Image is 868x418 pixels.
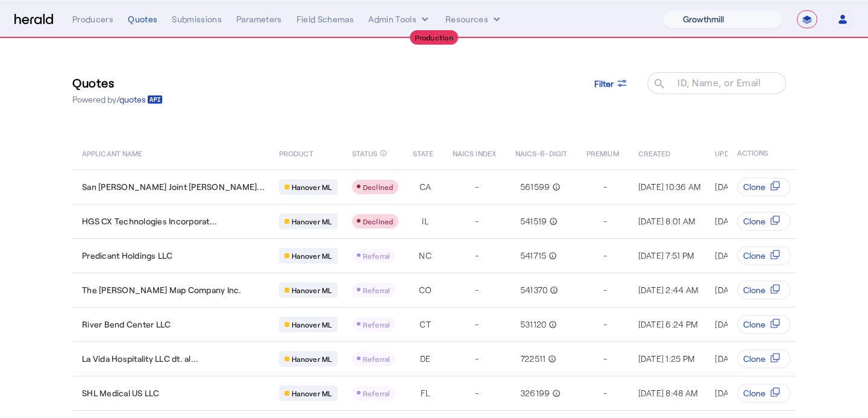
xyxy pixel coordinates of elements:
span: CA [420,181,432,193]
span: Clone [743,215,766,227]
span: PREMIUM [587,147,619,159]
span: [DATE] 8:01 AM [638,216,696,226]
span: SHL Medical US LLC [82,387,160,399]
span: Clone [743,181,766,193]
button: Clone [737,177,791,197]
th: ACTIONS [728,136,796,169]
span: 722511 [520,353,546,365]
span: STATUS [352,147,378,159]
span: 541519 [520,215,547,227]
span: - [603,387,607,399]
span: Clone [743,353,766,365]
span: [DATE] 8:01 AM [715,216,772,226]
span: [DATE] 8:48 AM [638,388,698,398]
span: Hanover ML [292,354,332,364]
mat-icon: info_outline [546,353,556,365]
div: Submissions [172,13,222,25]
span: [DATE] 8:48 AM [715,388,775,398]
span: - [475,181,479,193]
span: IL [422,215,429,227]
span: 326199 [520,387,550,399]
span: - [475,215,479,227]
span: Clone [743,387,766,399]
span: Referral [363,355,391,363]
span: [DATE] 7:51 PM [638,250,694,261]
span: [DATE] 10:36 AM [715,182,778,192]
h3: Quotes [72,74,163,91]
span: River Bend Center LLC [82,318,171,331]
span: San [PERSON_NAME] Joint [PERSON_NAME]... [82,181,265,193]
span: - [603,318,607,331]
span: - [603,353,607,365]
button: Clone [737,384,791,403]
button: Filter [585,72,638,94]
button: Clone [737,280,791,300]
span: HGS CX Technologies Incorporat... [82,215,217,227]
span: 541370 [520,284,548,296]
span: NC [419,250,432,262]
span: [DATE] 1:25 PM [638,353,695,364]
mat-icon: info_outline [550,181,561,193]
span: STATE [413,147,433,159]
button: internal dropdown menu [368,13,431,25]
span: [DATE] 2:44 AM [638,285,699,295]
img: Herald Logo [14,14,53,25]
span: APPLICANT NAME [82,147,142,159]
button: Clone [737,246,791,265]
span: DE [420,353,431,365]
span: [DATE] 2:44 AM [715,285,775,295]
span: The [PERSON_NAME] Map Company Inc. [82,284,242,296]
span: Clone [743,318,766,331]
span: CREATED [638,147,671,159]
span: [DATE] 10:36 AM [638,182,701,192]
mat-icon: info_outline [546,250,557,262]
div: Field Schemas [297,13,354,25]
span: FL [421,387,430,399]
span: Declined [363,183,394,191]
span: - [475,284,479,296]
span: Clone [743,284,766,296]
span: [DATE] 1:25 PM [715,353,772,364]
span: Referral [363,286,391,294]
span: Referral [363,320,391,329]
span: Referral [363,252,391,260]
span: La Vida Hospitality LLC dt. al... [82,353,198,365]
div: Production [410,30,458,45]
span: - [475,387,479,399]
span: CT [420,318,431,331]
span: UPDATED [715,147,747,159]
span: Hanover ML [292,182,332,192]
mat-icon: search [647,77,668,92]
span: 561599 [520,181,550,193]
span: - [475,318,479,331]
span: Hanover ML [292,388,332,398]
mat-label: ID, Name, or Email [678,77,761,88]
mat-icon: info_outline [380,147,387,160]
span: - [603,250,607,262]
mat-icon: info_outline [546,318,557,331]
span: - [603,215,607,227]
div: Parameters [236,13,282,25]
span: Declined [363,217,394,226]
button: Clone [737,212,791,231]
span: - [603,284,607,296]
span: Hanover ML [292,320,332,329]
span: [DATE] 7:52 PM [715,250,773,261]
span: Hanover ML [292,217,332,226]
span: Hanover ML [292,285,332,295]
a: /quotes [116,93,163,106]
div: Quotes [128,13,157,25]
mat-icon: info_outline [547,284,558,296]
span: PRODUCT [279,147,313,159]
span: NAICS-6-DIGIT [515,147,567,159]
span: Predicant Holdings LLC [82,250,173,262]
span: [DATE] 6:24 PM [638,319,698,329]
mat-icon: info_outline [547,215,558,227]
span: 531120 [520,318,547,331]
span: [DATE] 6:25 PM [715,319,774,329]
div: Producers [72,13,113,25]
span: Referral [363,389,391,397]
span: CO [419,284,432,296]
span: Hanover ML [292,251,332,261]
button: Clone [737,349,791,369]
